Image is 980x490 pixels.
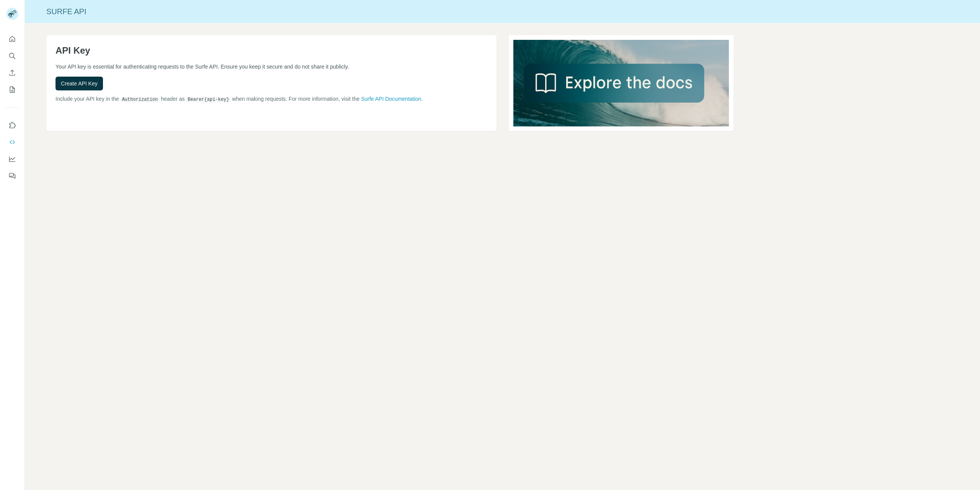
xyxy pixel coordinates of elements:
[61,80,98,87] span: Create API Key
[56,44,487,57] h1: API Key
[121,97,160,102] code: Authorization
[6,49,18,63] button: Search
[25,6,980,17] div: Surfe API
[6,118,18,132] button: Use Surfe on LinkedIn
[6,152,18,166] button: Dashboard
[6,66,18,80] button: Enrich CSV
[186,97,230,102] code: Bearer {api-key}
[6,169,18,183] button: Feedback
[6,83,18,97] button: My lists
[6,32,18,46] button: Quick start
[56,77,103,90] button: Create API Key
[56,95,487,103] p: Include your API key in the header as when making requests. For more information, visit the .
[56,63,487,70] p: Your API key is essential for authenticating requests to the Surfe API. Ensure you keep it secure...
[6,135,18,149] button: Use Surfe API
[361,96,421,102] a: Surfe API Documentation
